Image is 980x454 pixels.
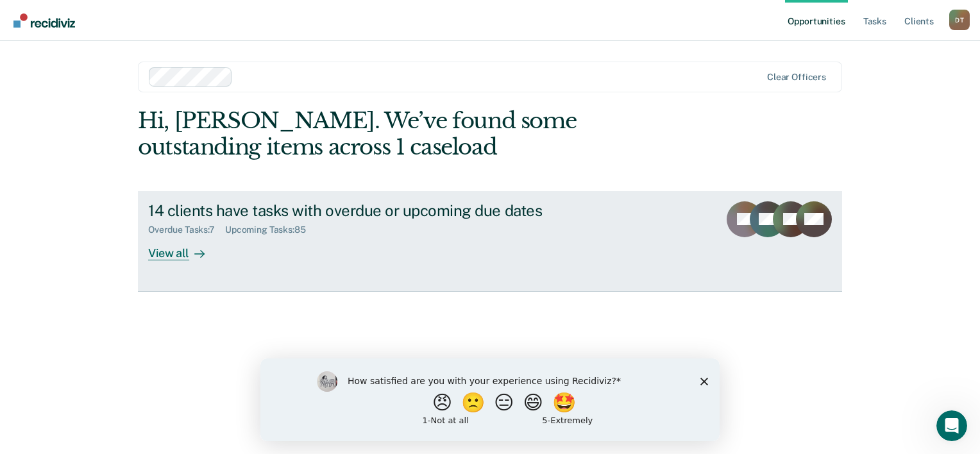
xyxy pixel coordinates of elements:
[148,224,225,235] div: Overdue Tasks : 7
[13,13,75,28] img: Recidiviz
[936,410,967,441] iframe: Intercom live chat
[767,72,826,83] div: Clear officers
[260,358,720,441] iframe: Survey by Kim from Recidiviz
[138,191,842,292] a: 14 clients have tasks with overdue or upcoming due datesOverdue Tasks:7Upcoming Tasks:85View all
[225,224,316,235] div: Upcoming Tasks : 85
[949,10,970,30] div: D T
[138,108,701,160] div: Hi, [PERSON_NAME]. We’ve found some outstanding items across 1 caseload
[148,201,598,220] div: 14 clients have tasks with overdue or upcoming due dates
[148,235,220,260] div: View all
[949,10,970,30] button: Profile dropdown button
